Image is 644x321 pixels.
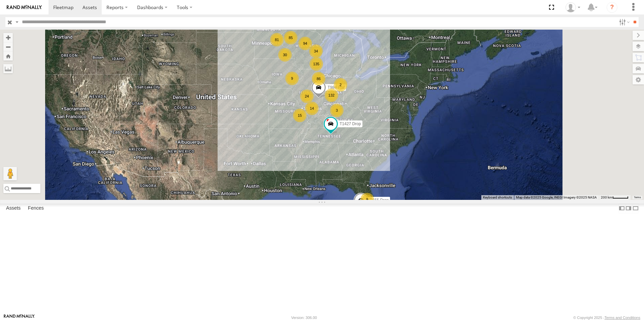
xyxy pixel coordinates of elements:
button: Map Scale: 200 km per 44 pixels [599,195,631,200]
div: 34 [309,44,323,58]
a: Visit our Website [4,314,35,321]
label: Hide Summary Table [632,204,639,213]
div: © Copyright 2025 - [573,316,640,320]
div: 132 [325,88,338,102]
div: Version: 306.00 [291,316,317,320]
label: Measure [3,64,13,73]
span: T655 Drop [370,198,389,203]
button: Zoom out [3,42,13,51]
div: Jay Hammerstrom [563,2,583,12]
label: Dock Summary Table to the Right [625,204,632,213]
div: 15 [293,109,307,122]
div: 135 [310,57,323,71]
div: 9 [285,72,299,85]
div: 2 [334,78,347,92]
button: Zoom Home [3,51,13,61]
button: Keyboard shortcuts [483,195,512,200]
div: 94 [298,37,312,50]
span: Map data ©2025 Google, INEGI Imagery ©2025 NASA [516,195,597,199]
div: 3 [330,104,344,117]
div: 24 [300,90,314,103]
div: 14 [305,102,319,115]
a: Terms [634,196,641,199]
span: 200 km [601,195,612,199]
label: Map Settings [633,75,644,84]
div: 30 [278,48,292,62]
a: Terms and Conditions [605,316,640,320]
label: Assets [3,204,24,213]
button: Zoom in [3,33,13,42]
label: Dock Summary Table to the Left [618,204,625,213]
span: T1427 Drop [340,121,361,126]
i: ? [607,2,617,13]
img: rand-logo.svg [7,5,42,10]
button: Drag Pegman onto the map to open Street View [3,167,17,180]
label: Search Filter Options [616,17,631,27]
label: Fences [25,204,47,213]
div: 85 [284,31,297,44]
div: 86 [312,72,325,85]
span: T984 Flat [327,85,345,90]
div: 9 [360,193,374,206]
div: 81 [270,33,284,46]
label: Search Query [14,17,20,27]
